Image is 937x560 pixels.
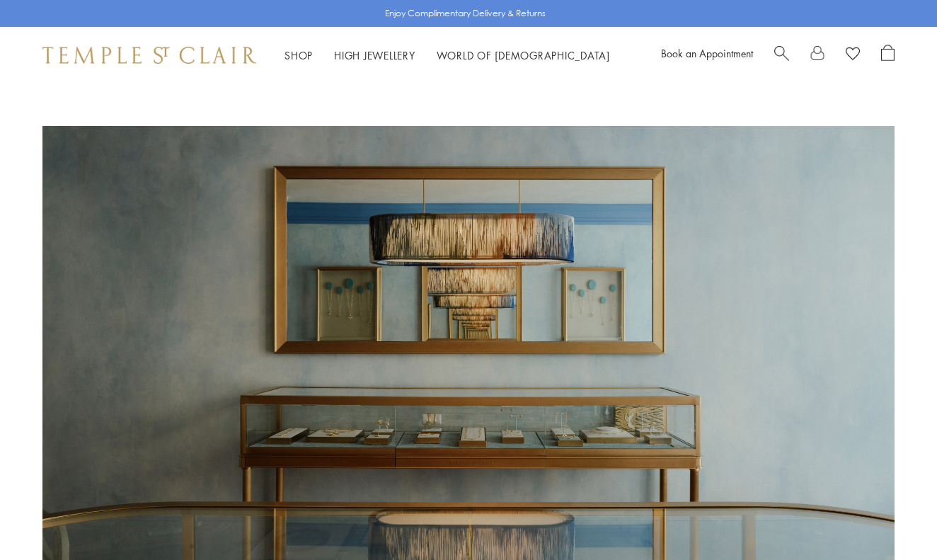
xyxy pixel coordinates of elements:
nav: Main navigation [284,47,610,64]
img: Temple St. Clair [42,47,256,64]
a: View Wishlist [846,45,860,66]
a: ShopShop [284,48,313,62]
a: Search [774,45,789,66]
a: Open Shopping Bag [881,45,895,66]
a: High JewelleryHigh Jewellery [334,48,415,62]
a: World of [DEMOGRAPHIC_DATA]World of [DEMOGRAPHIC_DATA] [437,48,610,62]
a: Book an Appointment [661,46,753,60]
p: Enjoy Complimentary Delivery & Returns [385,6,546,21]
